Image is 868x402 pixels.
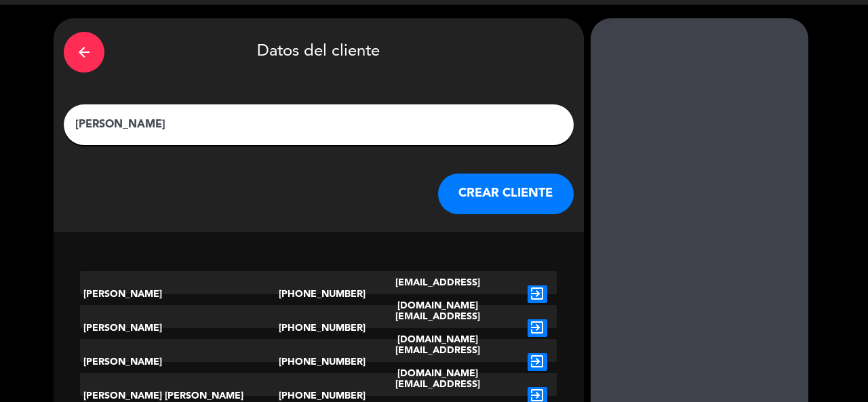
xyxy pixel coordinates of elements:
div: [PERSON_NAME] [80,339,279,385]
i: arrow_back [76,44,92,60]
div: [PHONE_NUMBER] [279,271,358,317]
div: [PERSON_NAME] [80,305,279,351]
div: [PHONE_NUMBER] [279,339,358,385]
div: [EMAIL_ADDRESS][DOMAIN_NAME] [358,271,517,317]
div: [PERSON_NAME] [80,271,279,317]
div: Datos del cliente [64,28,574,76]
i: exit_to_app [528,353,547,371]
button: CREAR CLIENTE [438,174,574,214]
div: [EMAIL_ADDRESS][DOMAIN_NAME] [358,305,517,351]
input: Escriba nombre, correo electrónico o número de teléfono... [74,115,564,134]
i: exit_to_app [528,285,547,303]
div: [EMAIL_ADDRESS][DOMAIN_NAME] [358,339,517,385]
div: [PHONE_NUMBER] [279,305,358,351]
i: exit_to_app [528,319,547,337]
